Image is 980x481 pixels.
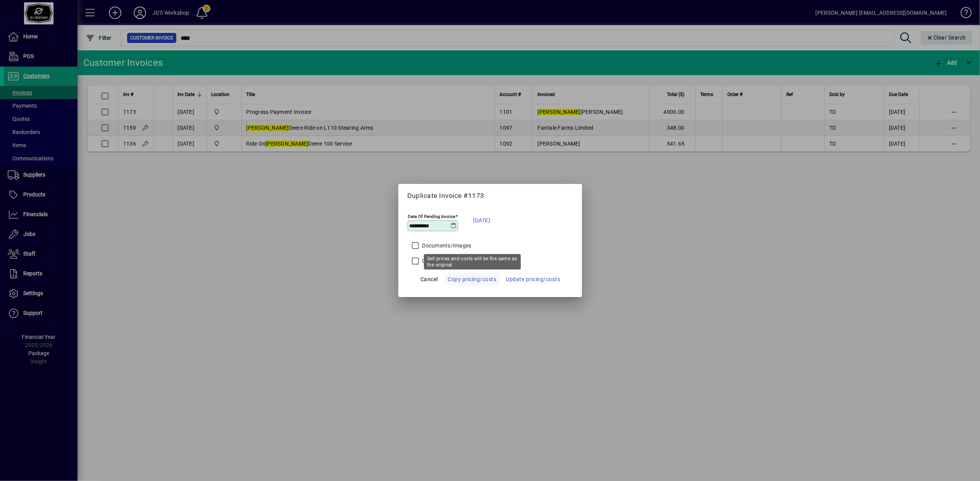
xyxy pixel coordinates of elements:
mat-label: Date Of Pending Invoice [408,214,456,219]
span: Copy pricing/costs [448,275,497,284]
span: [DATE] [474,216,491,225]
span: Update pricing/costs [506,275,560,284]
button: Update pricing/costs [503,272,563,286]
span: Cancel [420,275,438,284]
button: Copy pricing/costs [445,272,500,286]
h5: Duplicate Invoice #1173 [408,192,573,200]
button: Cancel [417,272,442,286]
button: [DATE] [470,211,494,230]
div: Sell prices and costs will be the same as the original [424,254,521,270]
label: Documents/Images [421,242,472,249]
